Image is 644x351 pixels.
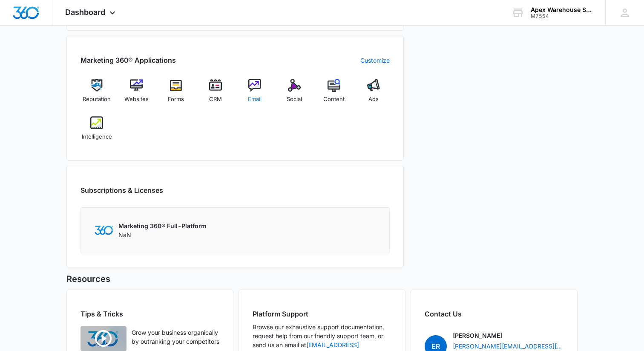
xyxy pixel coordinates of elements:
[253,309,391,319] h2: Platform Support
[124,95,149,104] span: Websites
[80,79,113,110] a: Reputation
[80,55,176,65] h2: Marketing 360® Applications
[318,79,351,110] a: Content
[80,309,219,319] h2: Tips & Tricks
[239,79,271,110] a: Email
[199,79,232,110] a: CRM
[80,116,113,147] a: Intelligence
[368,95,379,104] span: Ads
[95,226,113,235] img: Marketing 360 Logo
[168,95,184,104] span: Forms
[357,79,390,110] a: Ads
[132,328,219,346] p: Grow your business organically by outranking your competitors
[120,79,153,110] a: Websites
[323,95,345,104] span: Content
[83,95,111,104] span: Reputation
[209,95,222,104] span: CRM
[425,309,563,319] h2: Contact Us
[118,221,207,230] p: Marketing 360® Full-Platform
[66,273,578,285] h5: Resources
[531,6,593,13] div: account name
[278,79,311,110] a: Social
[160,79,193,110] a: Forms
[82,133,112,141] span: Intelligence
[453,342,563,351] a: [PERSON_NAME][EMAIL_ADDRESS][DOMAIN_NAME]
[248,95,262,104] span: Email
[453,331,502,340] p: [PERSON_NAME]
[118,221,207,239] div: NaN
[531,13,593,19] div: account id
[65,8,105,17] span: Dashboard
[287,95,302,104] span: Social
[360,56,390,65] a: Customize
[80,185,163,195] h2: Subscriptions & Licenses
